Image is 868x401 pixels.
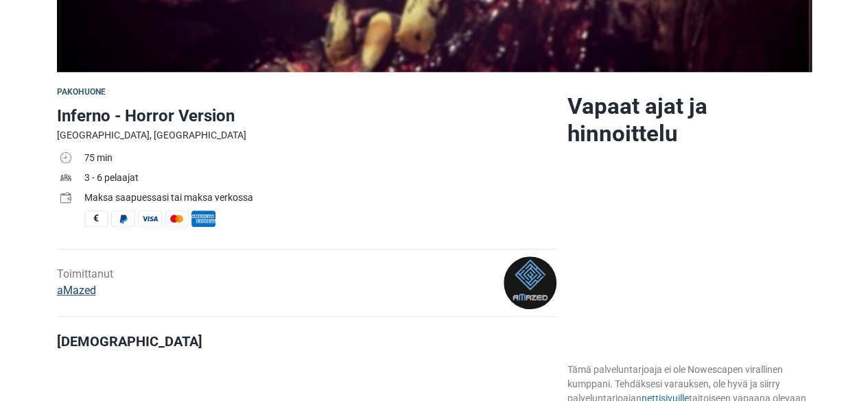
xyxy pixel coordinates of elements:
[84,149,556,169] td: 75 min
[84,210,108,227] span: Käteinen
[567,164,812,356] iframe: Advertisement
[84,191,556,205] div: Maksa saapuessasi tai maksa verkossa
[191,210,215,227] span: American Express
[138,210,162,227] span: Visa
[84,169,556,189] td: 3 - 6 pelaajat
[57,266,113,299] div: Toimittanut
[504,256,556,309] img: ffeabd223de0d4eal.png
[57,128,556,143] div: [GEOGRAPHIC_DATA], [GEOGRAPHIC_DATA]
[57,87,106,97] span: Pakohuone
[57,333,556,350] h4: [DEMOGRAPHIC_DATA]
[165,210,189,227] span: MasterCard
[111,210,135,227] span: PayPal
[57,104,556,128] h1: Inferno - Horror Version
[57,284,96,297] a: aMazed
[567,93,812,147] h2: Vapaat ajat ja hinnoittelu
